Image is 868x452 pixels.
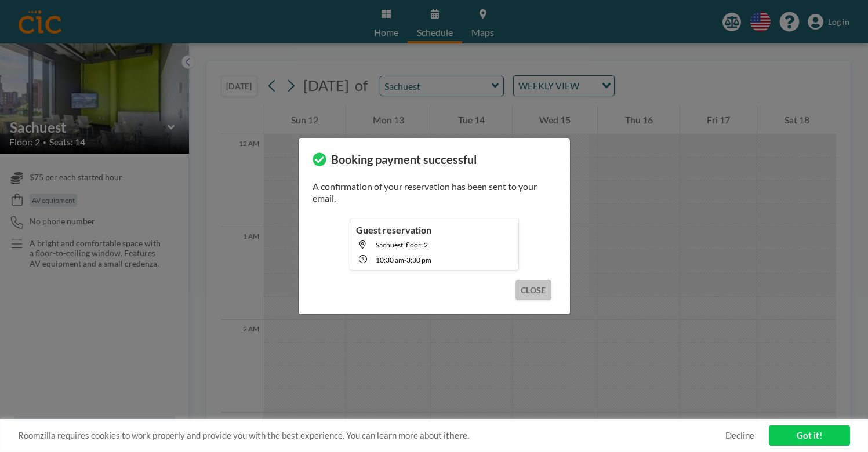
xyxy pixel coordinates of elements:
[406,256,431,264] span: 3:30 PM
[331,152,477,167] h3: Booking payment successful
[725,430,754,441] a: Decline
[515,280,551,300] button: CLOSE
[376,240,428,249] span: Sachuest, floor: 2
[449,430,469,440] a: here.
[376,256,404,264] span: 10:30 AM
[769,425,850,446] a: Got it!
[356,224,431,236] h4: Guest reservation
[404,256,406,264] span: -
[313,181,556,204] p: A confirmation of your reservation has been sent to your email.
[18,430,725,441] span: Roomzilla requires cookies to work properly and provide you with the best experience. You can lea...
